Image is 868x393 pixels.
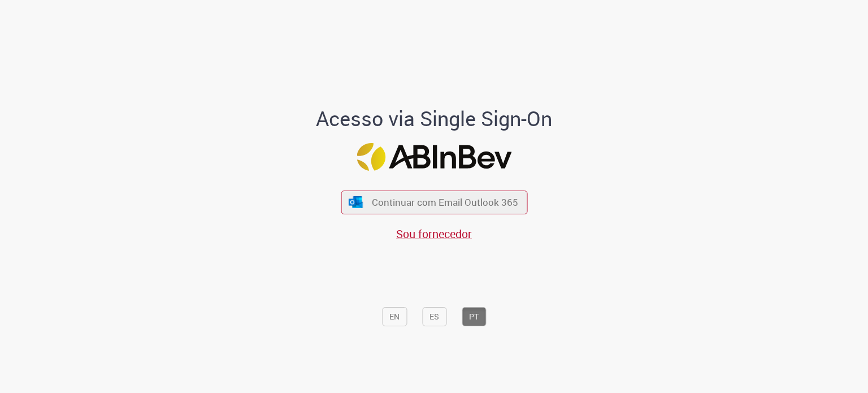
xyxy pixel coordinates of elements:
h1: Acesso via Single Sign-On [277,107,591,130]
button: ícone Azure/Microsoft 360 Continuar com Email Outlook 365 [341,191,527,214]
img: ícone Azure/Microsoft 360 [348,196,364,208]
a: Sou fornecedor [396,226,472,241]
button: EN [382,307,407,326]
button: ES [422,307,446,326]
span: Continuar com Email Outlook 365 [372,196,518,209]
button: PT [462,307,486,326]
img: Logo ABInBev [357,143,511,171]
